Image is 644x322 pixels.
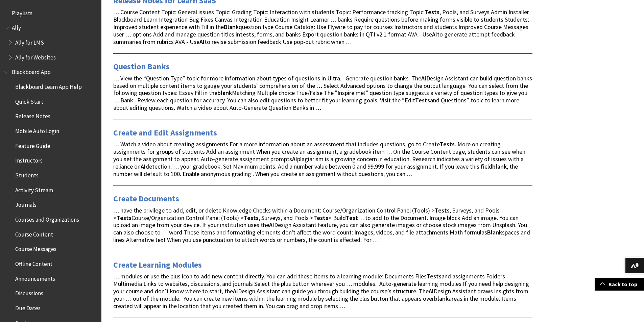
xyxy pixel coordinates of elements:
[12,22,21,31] span: Ally
[217,89,232,97] strong: blank
[12,7,32,17] span: Playlists
[113,61,170,72] a: Question Banks
[432,30,437,38] strong: AI
[313,214,328,222] strong: Tests
[15,244,56,253] span: Course Messages
[15,140,50,149] span: Feature Guide
[12,67,51,76] span: Blackboard App
[15,111,50,120] span: Release Notes
[15,288,43,297] span: Discussions
[113,259,202,270] a: Create Learning Modules
[113,206,530,244] span: … have the privilege to add, edit, or delete Knowledge Checks within a Document: Course/Organizat...
[113,272,529,309] span: … modules or use the plus icon to add new content directly. You can add these items to a learning...
[429,287,434,295] strong: AI
[117,214,132,222] strong: Tests
[435,206,450,214] strong: Tests
[15,170,39,179] span: Students
[425,8,439,16] strong: Tests
[15,273,55,282] span: Announcements
[15,81,82,90] span: Blackboard Learn App Help
[15,229,53,238] span: Course Content
[15,184,53,194] span: Activity Stream
[233,287,238,295] strong: AI
[434,295,449,302] strong: blank
[113,193,179,204] a: Create Documents
[427,272,442,280] strong: Tests
[224,23,239,31] strong: Blank
[15,302,41,312] span: Due Dates
[487,228,502,236] strong: Blank
[141,163,146,170] strong: AI
[15,214,79,223] span: Courses and Organizations
[199,38,205,46] strong: AI
[4,22,97,63] nav: Book outline for Anthology Ally Help
[15,52,56,61] span: Ally for Websites
[15,125,59,134] span: Mobile Auto Login
[15,258,52,267] span: Offline Content
[113,8,529,45] span: … Course Content Topic: General issues Topic: Grading Topic: Interaction with students Topic: Per...
[421,74,426,82] strong: AI
[440,140,455,148] strong: Tests
[346,214,358,222] strong: Test
[492,163,507,170] strong: blank
[113,74,532,112] span: … View the “Question Type” topic for more information about types of questions in Ultra. Generate...
[240,30,254,38] strong: tests
[415,96,430,104] strong: Tests
[244,214,259,222] strong: Tests
[113,127,217,138] a: Create and Edit Assignments
[15,37,44,46] span: Ally for LMS
[269,221,274,229] strong: AI
[595,278,644,291] a: Back to top
[4,7,97,19] nav: Book outline for Playlists
[113,140,525,177] span: … Watch a video about creating assignments For a more information about an assessment that includ...
[15,96,43,105] span: Quick Start
[15,155,43,164] span: Instructors
[292,155,297,163] strong: AI
[15,199,37,208] span: Journals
